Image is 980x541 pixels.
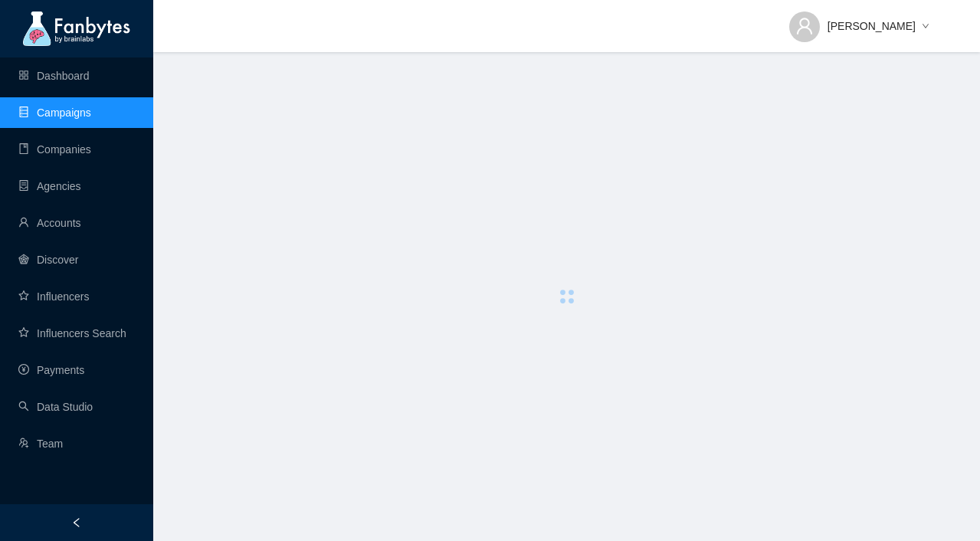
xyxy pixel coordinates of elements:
a: searchData Studio [18,401,93,413]
a: appstoreDashboard [18,70,90,82]
button: [PERSON_NAME]down [777,8,942,32]
span: user [795,17,814,35]
a: containerAgencies [18,180,81,192]
a: radar-chartDiscover [18,254,78,266]
span: [PERSON_NAME] [828,18,916,34]
a: starInfluencers Search [18,327,126,339]
span: left [71,517,82,528]
a: userAccounts [18,217,81,229]
a: bookCompanies [18,143,91,156]
a: databaseCampaigns [18,107,91,119]
a: usergroup-addTeam [18,438,63,450]
span: down [922,22,929,31]
a: starInfluencers [18,290,89,303]
a: pay-circlePayments [18,364,84,376]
